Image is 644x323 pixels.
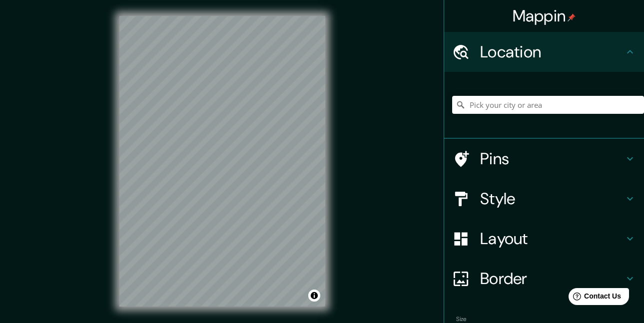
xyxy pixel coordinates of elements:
div: Pins [444,139,644,179]
div: Layout [444,219,644,259]
iframe: Help widget launcher [555,284,633,312]
input: Pick your city or area [452,96,644,114]
h4: Style [480,189,624,209]
canvas: Map [119,16,325,307]
div: Style [444,179,644,219]
h4: Location [480,42,624,62]
img: pin-icon.png [568,13,576,21]
button: Toggle attribution [308,290,320,302]
h4: Mappin [513,6,576,26]
div: Border [444,259,644,299]
h4: Pins [480,149,624,169]
h4: Layout [480,229,624,249]
h4: Border [480,269,624,289]
div: Location [444,32,644,72]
